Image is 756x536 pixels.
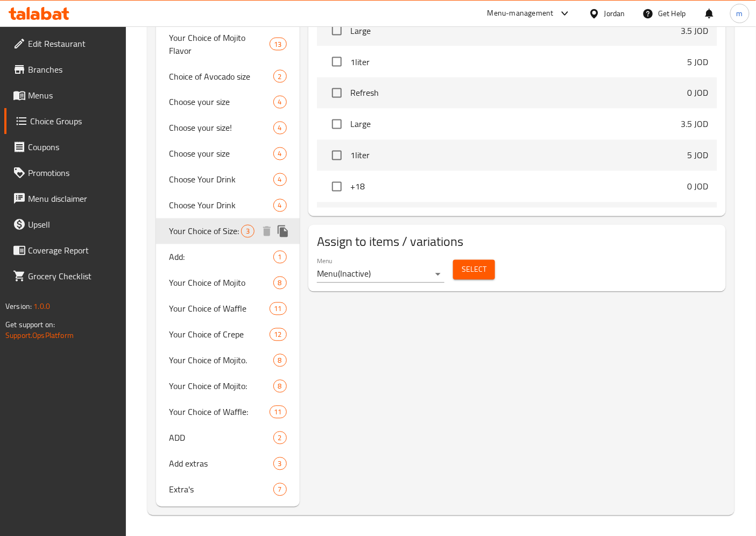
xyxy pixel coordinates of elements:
span: Your Choice of Size: [169,225,241,238]
span: Get support on: [5,318,55,332]
span: Edit Restaurant [28,37,118,50]
span: ADD [169,432,273,445]
span: 4 [274,201,286,211]
div: Extra's7 [156,477,300,503]
div: ADD2 [156,425,300,451]
span: Large [350,24,681,37]
a: Menu disclaimer [4,186,126,211]
div: Choices [273,483,287,496]
span: m [737,8,743,19]
span: 4 [274,149,286,159]
a: Menus [4,82,126,108]
span: Promotions [28,166,118,179]
div: Choose Your Drink4 [156,193,300,218]
span: 8 [274,278,286,288]
span: Choose your size [169,147,273,160]
span: 11 [270,304,286,314]
a: Grocery Checklist [4,263,126,289]
div: Choices [273,173,287,186]
span: +18 [350,180,688,193]
div: Choices [273,122,287,135]
label: Menu [317,258,333,264]
span: Select [462,263,486,277]
span: Your Choice of Waffle: [169,406,269,419]
p: 0 JOD [688,87,709,100]
div: Your Choice of Mojito8 [156,270,300,296]
div: Choices [273,199,287,212]
div: Choices [270,302,287,315]
a: Edit Restaurant [4,31,126,57]
span: Large [350,118,681,131]
div: Choices [270,38,287,51]
div: Choose Your Drink4 [156,167,300,193]
span: Version: [5,299,32,313]
span: Choice Groups [30,115,118,128]
span: Coupons [28,140,118,153]
span: 12 [270,330,286,340]
span: Choose your size [169,96,273,109]
p: 0 JOD [688,180,709,193]
div: Choices [273,147,287,160]
a: Choice Groups [4,108,126,134]
span: 1liter [350,149,688,162]
button: delete [259,223,275,239]
span: 1liter [350,55,688,68]
a: Support.OpsPlatform [5,328,74,342]
span: Menu disclaimer [28,192,118,205]
a: Coverage Report [4,237,126,263]
span: Choose your size! [169,122,273,135]
span: 1 [274,252,286,263]
span: Select choice [326,175,348,198]
div: Choices [273,380,287,393]
p: 3.5 JOD [681,24,709,37]
span: 2 [274,433,286,443]
div: Your Choice of Mojito:8 [156,373,300,399]
div: Choices [273,277,287,290]
span: Refresh [350,87,688,100]
span: Select choice [326,51,348,73]
div: Jordan [604,8,625,19]
div: Choices [273,354,287,367]
p: 5 JOD [688,55,709,68]
div: Choices [273,432,287,445]
div: Choose your size4 [156,141,300,167]
p: 3.5 JOD [681,118,709,131]
span: Choose Your Drink [169,199,273,212]
div: Your Choice of Waffle:11 [156,399,300,425]
div: Choices [273,70,287,83]
a: Upsell [4,211,126,237]
div: Menu(Inactive) [317,266,444,283]
div: Your Choice of Waffle11 [156,296,300,322]
div: Your Choice of Mojito.8 [156,348,300,373]
span: 8 [274,382,286,392]
span: Branches [28,63,118,76]
span: Select choice [326,82,348,104]
div: Menu-management [487,7,554,20]
span: 11 [270,407,286,418]
span: Choice of Avocado size [169,70,273,83]
div: Add extras3 [156,451,300,477]
span: Add extras [169,457,273,470]
div: Add:1 [156,244,300,270]
span: Your Choice of Mojito. [169,354,273,367]
span: Select choice [326,144,348,167]
div: Choose your size4 [156,89,300,115]
div: Choices [270,406,287,419]
span: 4 [274,175,286,185]
span: Menus [28,89,118,102]
span: Add: [169,251,273,264]
div: Your Choice of Mojito Flavor13 [156,25,300,64]
span: Select choice [326,113,348,136]
div: Choices [270,328,287,341]
a: Coupons [4,134,126,160]
button: duplicate [275,223,291,239]
div: Choices [273,96,287,109]
span: Your Choice of Mojito Flavor [169,31,269,57]
span: Select choice [326,19,348,42]
span: Your Choice of Crepe [169,328,269,341]
div: Choose your size!4 [156,115,300,141]
span: 4 [274,97,286,108]
span: 4 [274,123,286,133]
div: Your Choice of Crepe12 [156,322,300,348]
span: Your Choice of Waffle [169,302,269,315]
